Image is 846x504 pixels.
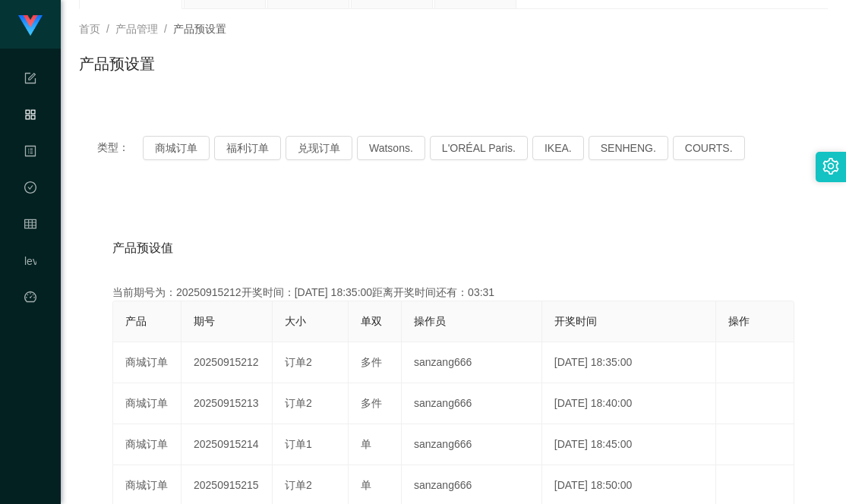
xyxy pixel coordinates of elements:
[285,356,312,368] span: 订单2
[361,315,382,327] span: 单双
[430,136,528,160] button: L'ORÉAL Paris.
[97,136,143,160] span: 类型：
[24,138,36,169] i: 图标: profile
[79,23,100,35] span: 首页
[24,175,36,205] i: 图标: check-circle-o
[402,424,542,465] td: sanzang666
[115,23,158,35] span: 产品管理
[589,136,668,160] button: SENHENG.
[285,438,312,450] span: 订单1
[194,315,215,327] span: 期号
[357,136,425,160] button: Watsons.
[112,239,173,257] span: 产品预设值
[542,424,716,465] td: [DATE] 18:45:00
[24,282,36,436] a: 图标: dashboard平台首页
[182,424,273,465] td: 20250915214
[24,219,36,354] span: 会员管理
[285,479,312,491] span: 订单2
[113,342,182,383] td: 商城订单
[143,136,210,160] button: 商城订单
[286,136,352,160] button: 兑现订单
[542,383,716,424] td: [DATE] 18:40:00
[554,315,597,327] span: 开奖时间
[182,383,273,424] td: 20250915213
[24,65,36,96] i: 图标: form
[285,315,306,327] span: 大小
[214,136,281,160] button: 福利订单
[24,246,36,276] a: level
[113,424,182,465] td: 商城订单
[402,342,542,383] td: sanzang666
[164,23,167,35] span: /
[673,136,745,160] button: COURTS.
[361,356,382,368] span: 多件
[24,182,36,317] span: 数据中心
[402,383,542,424] td: sanzang666
[79,52,155,75] h1: 产品预设置
[361,479,371,491] span: 单
[125,315,147,327] span: 产品
[113,383,182,424] td: 商城订单
[532,136,584,160] button: IKEA.
[361,397,382,409] span: 多件
[822,158,839,175] i: 图标: setting
[414,315,446,327] span: 操作员
[24,146,36,281] span: 内容中心
[542,342,716,383] td: [DATE] 18:35:00
[106,23,109,35] span: /
[182,342,273,383] td: 20250915212
[24,73,36,208] span: 系统配置
[112,285,794,301] div: 当前期号为：20250915212开奖时间：[DATE] 18:35:00距离开奖时间还有：03:31
[24,211,36,241] i: 图标: table
[24,102,36,132] i: 图标: appstore-o
[24,109,36,244] span: 产品管理
[18,15,43,36] img: logo.9652507e.png
[173,23,226,35] span: 产品预设置
[285,397,312,409] span: 订单2
[728,315,750,327] span: 操作
[361,438,371,450] span: 单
